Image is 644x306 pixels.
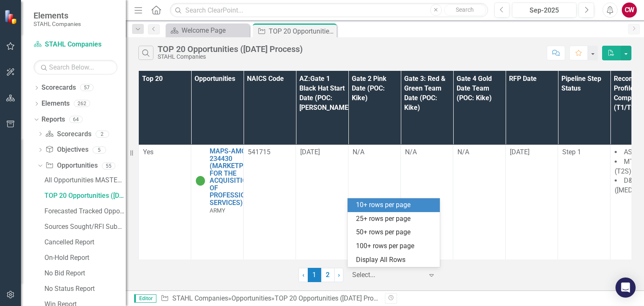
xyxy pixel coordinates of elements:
div: Cancelled Report [44,239,126,246]
div: » » [161,294,379,303]
a: No Bid Report [42,267,126,280]
a: 2 [321,268,335,282]
div: 57 [80,84,93,91]
div: On-Hold Report [44,254,126,262]
button: Sep-2025 [512,3,576,18]
div: Display All Rows [356,255,435,265]
small: STAHL Companies [34,21,81,27]
img: ClearPoint Strategy [4,9,19,24]
span: 1 [308,268,321,282]
span: Step 1 [562,148,581,156]
span: ARMY [210,207,225,214]
div: Sep-2025 [515,5,574,16]
div: 100+ rows per page [356,241,435,251]
div: 5 [93,146,106,153]
span: Yes [143,148,153,156]
a: Opportunities [45,161,97,171]
a: Objectives [45,145,88,155]
div: TOP 20 Opportunities ([DATE] Process) [44,192,126,200]
a: Elements [42,99,70,109]
a: On-Hold Report [42,251,126,265]
button: CW [622,3,637,18]
div: STAHL Companies [158,54,303,60]
input: Search Below... [34,60,117,75]
a: Forecasted Tracked Opportunities [42,205,126,218]
a: Reports [42,115,65,124]
div: Open Intercom Messenger [615,277,636,298]
a: STAHL Companies [172,294,228,302]
div: 2 [96,130,109,137]
div: Sources Sought/RFI Submission Report [44,223,126,231]
span: › [338,271,340,279]
span: Editor [134,294,156,303]
span: Elements [34,10,81,21]
a: Sources Sought/RFI Submission Report [42,220,126,233]
div: 50+ rows per page [356,228,435,237]
div: 262 [74,100,90,107]
span: [DATE] [510,148,530,156]
img: Active [195,176,205,186]
a: MAPS-AMC-234430 (MARKETPLACE FOR THE ACQUISITION OF PROFESSIONAL SERVICES) [210,148,260,207]
a: TOP 20 Opportunities ([DATE] Process) [42,189,126,202]
a: STAHL Companies [34,40,117,49]
span: 541715 [248,148,270,156]
a: Welcome Page [168,25,247,36]
div: Forecasted Tracked Opportunities [44,207,126,215]
div: 10+ rows per page [356,200,435,210]
div: Welcome Page [182,25,247,36]
div: No Bid Report [44,270,126,277]
a: Opportunities [231,294,271,302]
a: No Status Report [42,282,126,296]
a: Cancelled Report [42,236,126,249]
div: TOP 20 Opportunities ([DATE] Process) [158,44,303,54]
div: 64 [69,116,83,123]
div: N/A [353,148,396,157]
div: TOP 20 Opportunities ([DATE] Process) [269,26,335,36]
span: ‹ [302,271,304,279]
div: N/A [405,148,449,157]
a: Scorecards [42,83,76,93]
span: Search [456,6,474,13]
div: N/A [457,148,501,157]
a: Scorecards [45,130,91,139]
div: 55 [102,162,115,169]
div: TOP 20 Opportunities ([DATE] Process) [275,294,390,302]
a: All Opportunities MASTER LIST [42,174,126,187]
span: [DATE] [300,148,320,156]
input: Search ClearPoint... [170,3,488,18]
div: 25+ rows per page [356,214,435,224]
div: No Status Report [44,285,126,293]
div: All Opportunities MASTER LIST [44,176,126,184]
button: Search [444,4,486,16]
